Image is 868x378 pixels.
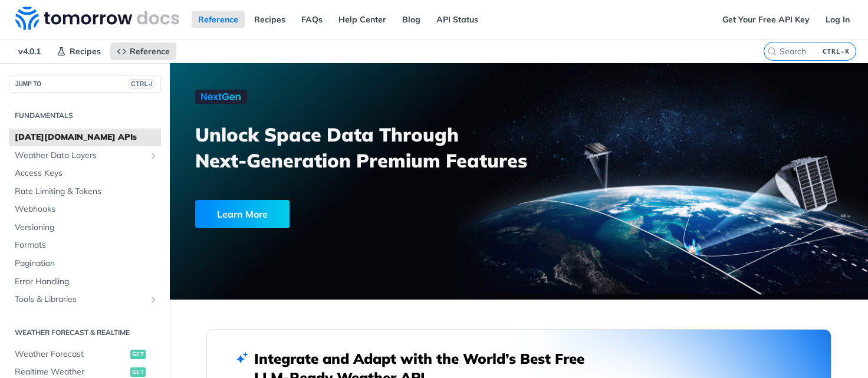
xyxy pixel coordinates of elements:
[130,46,170,57] span: Reference
[195,200,290,228] div: Learn More
[130,350,146,359] span: get
[15,294,146,305] span: Tools & Libraries
[70,46,101,57] span: Recipes
[15,349,127,360] span: Weather Forecast
[9,219,161,236] a: Versioning
[15,258,158,269] span: Pagination
[767,47,777,56] svg: Search
[9,291,161,308] a: Tools & LibrariesShow subpages for Tools & Libraries
[430,11,485,28] a: API Status
[9,236,161,254] a: Formats
[295,11,329,28] a: FAQs
[9,255,161,272] a: Pagination
[15,366,127,378] span: Realtime Weather
[9,200,161,218] a: Webhooks
[192,11,245,28] a: Reference
[195,200,464,228] a: Learn More
[110,42,176,60] a: Reference
[15,167,158,179] span: Access Keys
[9,110,161,121] h2: Fundamentals
[332,11,393,28] a: Help Center
[9,273,161,291] a: Error Handling
[248,11,292,28] a: Recipes
[195,90,247,104] img: NextGen
[50,42,107,60] a: Recipes
[9,75,161,93] button: JUMP TOCTRL-/
[396,11,427,28] a: Blog
[9,147,161,165] a: Weather Data LayersShow subpages for Weather Data Layers
[129,79,154,88] span: CTRL-/
[15,203,158,215] span: Webhooks
[15,186,158,198] span: Rate Limiting & Tokens
[15,239,158,251] span: Formats
[15,6,179,30] img: Tomorrow.io Weather API Docs
[15,132,158,143] span: [DATE][DOMAIN_NAME] APIs
[195,121,532,173] h3: Unlock Space Data Through Next-Generation Premium Features
[9,183,161,200] a: Rate Limiting & Tokens
[15,222,158,234] span: Versioning
[15,276,158,288] span: Error Handling
[9,129,161,146] a: [DATE][DOMAIN_NAME] APIs
[130,367,146,377] span: get
[149,151,158,160] button: Show subpages for Weather Data Layers
[15,150,146,162] span: Weather Data Layers
[819,11,856,28] a: Log In
[9,346,161,363] a: Weather Forecastget
[9,165,161,182] a: Access Keys
[9,327,161,338] h2: Weather Forecast & realtime
[12,42,47,60] span: v4.0.1
[149,295,158,304] button: Show subpages for Tools & Libraries
[716,11,816,28] a: Get Your Free API Key
[820,45,853,57] kbd: CTRL-K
